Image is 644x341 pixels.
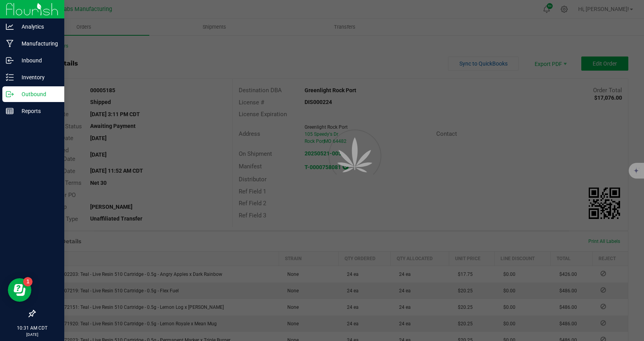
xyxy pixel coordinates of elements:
[6,40,14,47] inline-svg: Manufacturing
[4,325,61,332] p: 10:31 AM CDT
[23,277,33,286] iframe: Resource center unread badge
[8,278,31,302] iframe: Resource center
[14,89,61,99] p: Outbound
[14,106,61,116] p: Reports
[6,23,14,31] inline-svg: Analytics
[14,39,61,48] p: Manufacturing
[14,56,61,65] p: Inbound
[4,332,61,337] p: [DATE]
[6,90,14,98] inline-svg: Outbound
[14,22,61,31] p: Analytics
[6,73,14,81] inline-svg: Inventory
[6,57,14,64] inline-svg: Inbound
[6,107,14,115] inline-svg: Reports
[14,73,61,82] p: Inventory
